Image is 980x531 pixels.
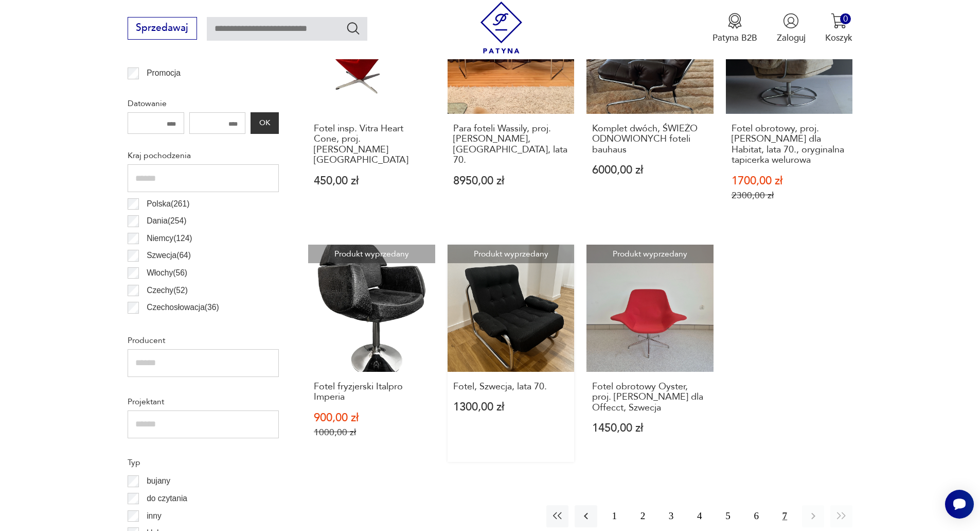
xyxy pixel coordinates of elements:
p: Zaloguj [777,32,806,44]
h3: Para foteli Wassily, proj. [PERSON_NAME], [GEOGRAPHIC_DATA], lata 70. [453,124,569,166]
p: 1000,00 zł [314,427,430,438]
p: 2300,00 zł [732,190,847,201]
button: 1 [603,505,626,527]
p: Typ [128,456,279,469]
button: Patyna B2B [712,13,757,44]
iframe: Smartsupp widget button [945,490,974,519]
p: 1300,00 zł [453,402,569,413]
p: Czechy ( 52 ) [147,284,188,297]
p: 450,00 zł [314,176,430,186]
a: Produkt wyprzedanyFotel obrotowy Oyster, proj. M. Sodeau dla Offecct, SzwecjaFotel obrotowy Oyste... [586,245,714,462]
button: 5 [717,505,739,527]
p: Patyna B2B [712,32,757,44]
a: Ikona medaluPatyna B2B [712,13,757,44]
img: Ikona koszyka [831,13,847,29]
button: 7 [774,505,796,527]
p: Polska ( 261 ) [147,197,189,211]
button: Sprzedawaj [128,17,197,40]
p: Niemcy ( 124 ) [147,232,192,245]
button: OK [251,112,278,134]
button: Szukaj [346,21,361,36]
p: Projektant [128,395,279,408]
p: Czechosłowacja ( 36 ) [147,301,219,314]
p: Kraj pochodzenia [128,149,279,162]
p: Promocja [147,66,181,80]
p: 6000,00 zł [592,165,708,176]
p: 900,00 zł [314,413,430,423]
button: 3 [660,505,682,527]
p: Koszyk [825,32,852,44]
h3: Komplet dwóch, ŚWIEŻO ODNOWIONYCH foteli bauhaus [592,124,708,155]
button: 2 [632,505,654,527]
p: do czytania [147,492,187,505]
p: Dania ( 254 ) [147,214,186,228]
p: 8950,00 zł [453,176,569,186]
p: Szwecja ( 64 ) [147,249,191,262]
p: 1450,00 zł [592,423,708,434]
h3: Fotel fryzjerski Italpro Imperia [314,382,430,403]
p: bujany [147,474,170,488]
img: Patyna - sklep z meblami i dekoracjami vintage [475,2,527,54]
a: Produkt wyprzedanyFotel fryzjerski Italpro ImperiaFotel fryzjerski Italpro Imperia900,00 zł1000,0... [308,245,435,462]
img: Ikona medalu [727,13,743,29]
button: 6 [745,505,768,527]
img: Ikonka użytkownika [783,13,799,29]
button: 0Koszyk [825,13,852,44]
p: Norwegia ( 24 ) [147,318,195,332]
h3: Fotel obrotowy, proj. [PERSON_NAME] dla Habitat, lata 70., oryginalna tapicerka welurowa [732,124,847,166]
h3: Fotel obrotowy Oyster, proj. [PERSON_NAME] dla Offecct, Szwecja [592,382,708,413]
p: Włochy ( 56 ) [147,266,187,280]
h3: Fotel, Szwecja, lata 70. [453,382,569,392]
button: 4 [688,505,710,527]
p: Datowanie [128,97,279,110]
h3: Fotel insp. Vitra Heart Cone, proj. [PERSON_NAME][GEOGRAPHIC_DATA] [314,124,430,166]
button: Zaloguj [777,13,806,44]
p: 1700,00 zł [732,176,847,186]
p: inny [147,509,162,523]
a: Produkt wyprzedanyFotel, Szwecja, lata 70.Fotel, Szwecja, lata 70.1300,00 zł [448,245,575,462]
a: Sprzedawaj [128,25,197,33]
p: Producent [128,334,279,347]
div: 0 [840,13,851,24]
